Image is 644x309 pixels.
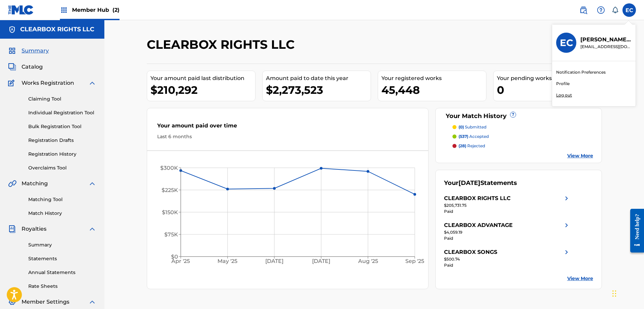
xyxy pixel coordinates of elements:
a: CLEARBOX RIGHTS LLCright chevron icon$205,731.75Paid [444,194,571,215]
a: Rate Sheets [28,283,96,290]
span: EC [625,6,633,14]
img: expand [88,79,96,87]
span: Royalties [22,225,46,233]
p: echadwell@clearboxrights.com [580,44,632,50]
h3: EC [560,37,573,49]
img: right chevron icon [563,248,571,256]
span: Summary [22,47,49,55]
div: $500.74 [444,256,571,262]
a: (0) submitted [452,124,593,130]
a: Registration Drafts [28,137,96,144]
div: Paid [444,208,571,215]
tspan: May '25 [217,258,237,265]
div: $205,731.75 [444,202,571,208]
img: Matching [8,180,16,188]
div: Your registered works [381,74,486,82]
iframe: Resource Center [625,204,644,258]
tspan: $300K [160,165,178,171]
img: right chevron icon [563,221,571,229]
a: View More [567,275,593,282]
a: Registration History [28,151,96,158]
div: Your Statements [444,179,517,188]
img: Member Settings [8,298,16,306]
a: Match History [28,210,96,217]
span: Member Hub [72,6,120,14]
div: User Menu [622,3,636,17]
tspan: [DATE] [312,258,330,265]
a: Matching Tool [28,196,96,203]
div: Your Match History [444,112,593,121]
div: CLEARBOX SONGS [444,248,497,256]
img: Accounts [8,26,16,34]
span: (0) [459,124,464,129]
div: Help [594,3,608,17]
p: Emily Chadwell [580,36,632,44]
span: Works Registration [22,79,74,87]
tspan: $0 [171,254,178,260]
p: submitted [459,124,486,130]
a: Individual Registration Tool [28,109,96,116]
p: accepted [459,133,489,140]
a: CLEARBOX ADVANTAGEright chevron icon$4,059.19Paid [444,221,571,241]
iframe: Chat Widget [610,277,644,309]
div: CLEARBOX ADVANTAGE [444,221,513,229]
a: (28) rejected [452,143,593,149]
span: (2) [112,7,120,13]
tspan: Apr '25 [171,258,190,265]
img: right chevron icon [563,194,571,202]
div: Last 6 months [157,133,418,140]
a: CLEARBOX SONGSright chevron icon$500.74Paid [444,248,571,268]
div: $210,292 [150,82,255,98]
img: search [579,6,587,14]
p: rejected [459,143,485,149]
tspan: [DATE] [265,258,283,265]
h2: CLEARBOX RIGHTS LLC [147,37,298,52]
h5: CLEARBOX RIGHTS LLC [20,26,94,33]
a: Public Search [577,3,590,17]
div: 0 [497,82,602,98]
div: Your amount paid last distribution [150,74,255,82]
div: 45,448 [381,82,486,98]
div: Drag [612,283,616,304]
span: (537) [459,134,468,139]
div: Amount paid to date this year [266,74,371,82]
tspan: $225K [162,187,178,193]
div: $2,273,523 [266,82,371,98]
a: Profile [556,81,570,87]
tspan: $75K [164,231,178,238]
tspan: Sep '25 [405,258,424,265]
a: Bulk Registration Tool [28,123,96,130]
img: Catalog [8,63,16,71]
span: Catalog [22,63,43,71]
div: Your amount paid over time [157,122,418,133]
a: Annual Statements [28,269,96,276]
a: CatalogCatalog [8,63,43,71]
img: Royalties [8,225,16,233]
img: expand [88,298,96,306]
span: ? [510,112,516,117]
a: Summary [28,241,96,248]
a: Overclaims Tool [28,164,96,171]
img: Top Rightsholders [60,6,68,14]
div: Paid [444,235,571,241]
span: [DATE] [459,179,480,187]
tspan: $150K [162,209,178,216]
div: CLEARBOX RIGHTS LLC [444,194,511,202]
img: Works Registration [8,79,17,87]
div: Paid [444,262,571,268]
p: Log out [556,92,572,98]
span: (28) [459,143,466,148]
a: Statements [28,255,96,262]
span: Matching [22,180,48,188]
a: Claiming Tool [28,95,96,103]
div: Your pending works [497,74,602,82]
a: (537) accepted [452,133,593,140]
a: View More [567,152,593,159]
div: Notifications [612,7,618,13]
img: Summary [8,47,16,55]
div: $4,059.19 [444,229,571,235]
img: help [597,6,605,14]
